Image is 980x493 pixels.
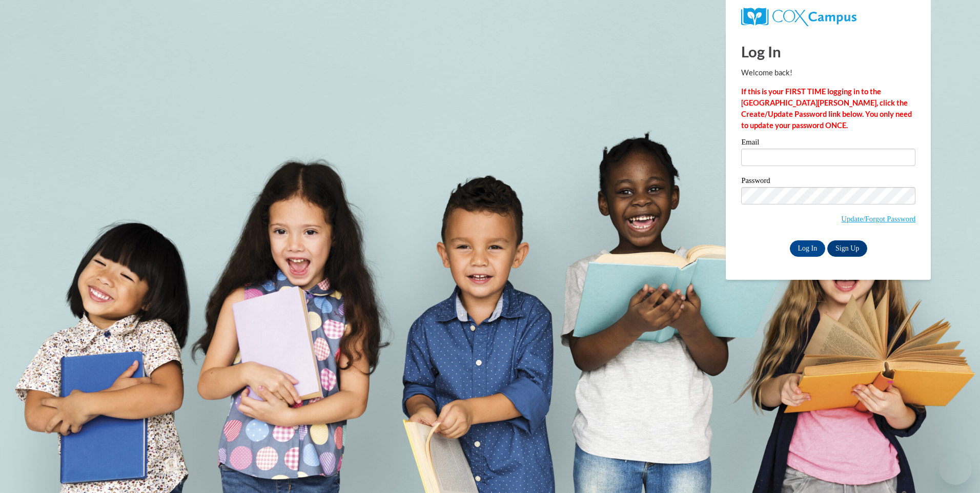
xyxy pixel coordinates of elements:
a: Update/Forgot Password [841,215,915,223]
a: COX Campus [741,8,915,26]
input: Log In [790,240,826,257]
label: Password [741,177,915,187]
h1: Log In [741,41,915,62]
strong: If this is your FIRST TIME logging in to the [GEOGRAPHIC_DATA][PERSON_NAME], click the Create/Upd... [741,87,912,130]
label: Email [741,138,915,149]
p: Welcome back! [741,67,915,78]
iframe: Button to launch messaging window [939,452,972,485]
img: COX Campus [741,8,856,26]
a: Sign Up [827,240,867,257]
